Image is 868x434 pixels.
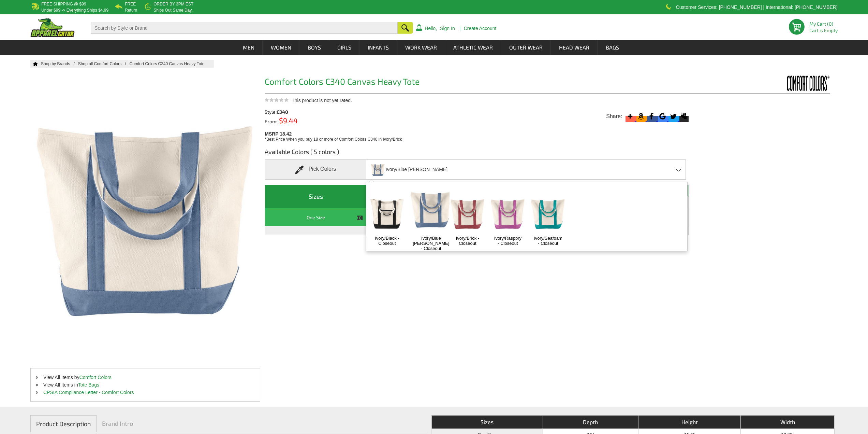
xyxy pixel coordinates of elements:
a: Comfort Colors C340 Canvas Heavy Tote [130,61,211,66]
b: Free [125,2,136,6]
b: Free Shipping @ $99 [41,2,86,6]
div: Pick Colors [265,159,366,180]
span: C340 [277,109,288,115]
a: Men [235,40,262,55]
a: Ivory/Brick - Closeout [453,236,482,246]
a: Bags [598,40,627,55]
h3: Available Colors ( 5 colors ) [265,148,689,159]
span: This product is not yet rated. [292,98,352,103]
a: Shop by Brands [41,61,78,66]
svg: Amazon [636,112,646,121]
a: Product Description [30,415,97,432]
a: CPSIA Compliance Letter - Comfort Colors [43,390,134,395]
a: Ivory/Seafoam - Closeout [533,236,562,246]
th: Sizes [265,185,367,208]
a: Boys [300,40,329,55]
img: This product is not yet rated. [265,98,289,102]
p: under $99 -> everything ships $4.99 [41,8,108,12]
span: $9.44 [277,116,298,125]
p: Customer Services: [PHONE_NUMBER] | International: [PHONE_NUMBER] [676,5,838,9]
h1: Comfort Colors C340 Canvas Heavy Tote [265,77,689,88]
img: Ivory/Raspbry [490,191,526,235]
a: Head Wear [551,40,597,55]
b: Order by 3PM EST [153,2,193,6]
img: Ivory/Brick [450,191,485,235]
p: Return [125,8,137,12]
a: Home [30,62,38,66]
a: Athletic Wear [445,40,501,55]
svg: Google Bookmark [658,112,667,121]
td: * You get volume discount when you order more of this style and color. [265,226,688,235]
th: Height [638,416,740,429]
a: Sign In [440,26,455,31]
a: Tote Bags [78,382,99,388]
img: This item is CLOSEOUT! [357,215,363,221]
p: ships out same day. [153,8,193,12]
img: Ivory/Seafoam [530,191,566,235]
a: Ivory/Raspbry - Closeout [493,236,522,246]
div: MSRP 18.42 [265,129,692,142]
span: *Best Price When you buy 18 or more of Comfort Colors C340 in Ivory/Brick [265,137,402,142]
div: From: [265,118,372,124]
a: Women [263,40,299,55]
a: Shop all Comfort Colors [78,61,130,66]
th: Sizes [431,416,543,429]
a: Create Account [464,26,497,31]
li: My Cart (0) [809,22,835,26]
a: Ivory/Blue [PERSON_NAME] - Closeout [413,236,449,251]
img: ApparelGator [30,18,75,37]
img: Comfort Colors [779,74,830,92]
th: Width [740,416,834,429]
th: Depth [543,416,638,429]
svg: Facebook [647,112,656,121]
a: Ivory/Black - Closeout [372,236,401,246]
a: Comfort Colors [79,375,112,380]
div: Style: [265,110,372,114]
a: Brand Intro [97,415,138,432]
span: Share: [606,113,622,120]
img: Ivory/Blue Jean [409,181,453,236]
svg: Myspace [679,112,689,121]
a: Outer Wear [501,40,550,55]
a: Girls [329,40,359,55]
a: Work Wear [397,40,445,55]
a: Infants [360,40,397,55]
svg: More [626,112,635,121]
input: Search by Style or Brand [91,22,398,34]
img: Ivory/Black [369,191,405,235]
span: Cart is Empty [809,28,838,33]
li: View All Items in [31,381,260,389]
span: Ivory/Blue [PERSON_NAME] [386,164,447,176]
th: One Size [265,208,367,226]
img: comfort-colors_C340_ivory-blue-jean.jpg [370,160,385,179]
a: Hello, [425,26,437,31]
li: View All Items by [31,374,260,381]
svg: Twitter [668,112,678,121]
